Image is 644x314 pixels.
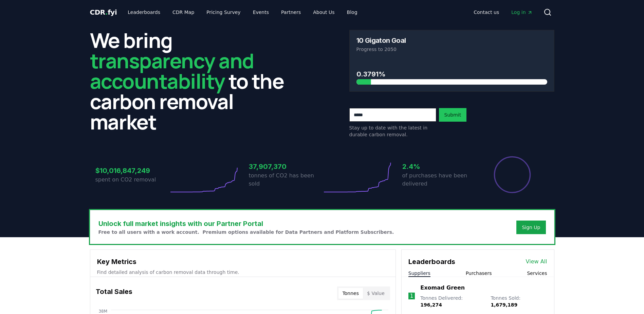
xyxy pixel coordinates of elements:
span: Log in [511,9,532,16]
button: Tonnes [338,288,363,299]
p: Progress to 2050 [356,46,547,53]
a: Sign Up [522,224,540,231]
h3: Unlock full market insights with our Partner Portal [98,219,394,229]
a: Blog [342,6,363,18]
h3: Leaderboards [408,257,455,267]
a: Pricing Survey [201,6,246,18]
nav: Main [468,6,538,18]
p: Find detailed analysis of carbon removal data through time. [97,269,389,276]
p: tonnes of CO2 has been sold [249,172,322,188]
p: Tonnes Sold : [491,295,547,308]
a: CDR Map [167,6,200,18]
h2: We bring to the carbon removal market [90,30,295,132]
tspan: 38M [98,309,107,314]
a: Partners [276,6,306,18]
h3: 10 Gigaton Goal [356,37,406,44]
button: Purchasers [466,270,492,277]
button: Sign Up [516,221,546,234]
button: Suppliers [408,270,430,277]
p: Tonnes Delivered : [420,295,484,308]
h3: $10,016,847,249 [95,165,169,176]
button: $ Value [363,288,389,299]
button: Submit [439,108,467,122]
a: Contact us [468,6,504,18]
span: . [105,8,108,16]
span: 196,274 [420,302,442,308]
h3: Key Metrics [97,257,389,267]
button: Services [527,270,547,277]
h3: Total Sales [96,286,132,300]
a: Log in [506,6,538,18]
span: CDR fyi [90,8,117,16]
a: Exomad Green [420,284,465,292]
p: Stay up to date with the latest in durable carbon removal. [349,124,436,138]
div: Percentage of sales delivered [493,156,531,194]
p: Free to all users with a work account. Premium options available for Data Partners and Platform S... [98,229,394,235]
p: of purchases have been delivered [402,172,476,188]
h3: 2.4% [402,161,476,172]
span: transparency and accountability [90,47,254,95]
nav: Main [122,6,363,18]
a: View All [526,258,547,266]
h3: 37,907,370 [249,161,322,172]
a: About Us [308,6,340,18]
span: 1,679,189 [491,302,517,308]
p: 1 [410,292,413,300]
h3: 0.3791% [356,69,547,79]
a: CDR.fyi [90,7,117,17]
a: Leaderboards [122,6,166,18]
a: Events [247,6,274,18]
p: spent on CO2 removal [95,176,169,184]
